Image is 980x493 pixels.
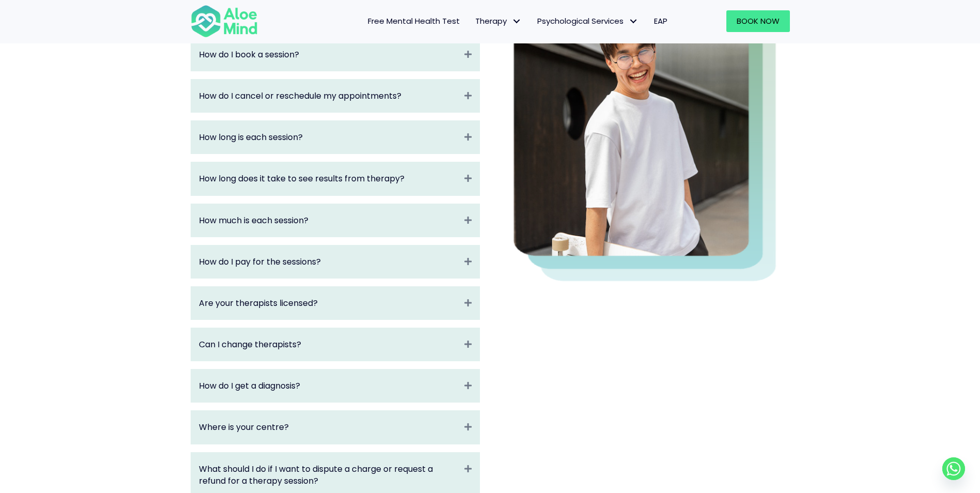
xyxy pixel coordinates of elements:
[464,214,472,226] i: Expand
[199,49,459,60] a: How do I book a session?
[464,297,472,309] i: Expand
[726,10,790,32] a: Book Now
[191,4,258,38] img: Aloe Mind Malaysia | Mental Healthcare Services in Malaysia and Singapore
[626,14,641,29] span: Psychological Services: submenu
[464,90,472,102] i: Expand
[199,131,459,143] a: How long is each session?
[271,10,675,32] nav: Menu
[199,421,459,433] a: Where is your centre?
[199,214,459,226] a: How much is each session?
[509,14,524,29] span: Therapy: submenu
[537,16,639,26] span: Psychological Services
[646,10,675,32] a: EAP
[464,380,472,392] i: Expand
[464,256,472,268] i: Expand
[199,297,459,309] a: Are your therapists licensed?
[464,173,472,184] i: Expand
[464,463,472,475] i: Expand
[464,421,472,433] i: Expand
[199,338,459,350] a: Can I change therapists?
[530,10,646,32] a: Psychological ServicesPsychological Services: submenu
[368,16,460,26] span: Free Mental Health Test
[199,173,459,184] a: How long does it take to see results from therapy?
[468,10,530,32] a: TherapyTherapy: submenu
[199,256,459,268] a: How do I pay for the sessions?
[654,16,667,26] span: EAP
[464,49,472,60] i: Expand
[464,131,472,143] i: Expand
[199,380,459,392] a: How do I get a diagnosis?
[360,10,468,32] a: Free Mental Health Test
[199,90,459,102] a: How do I cancel or reschedule my appointments?
[464,338,472,350] i: Expand
[199,463,459,487] a: What should I do if I want to dispute a charge or request a refund for a therapy session?
[737,16,780,26] span: Book Now
[942,457,965,480] a: Whatsapp
[475,16,522,26] span: Therapy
